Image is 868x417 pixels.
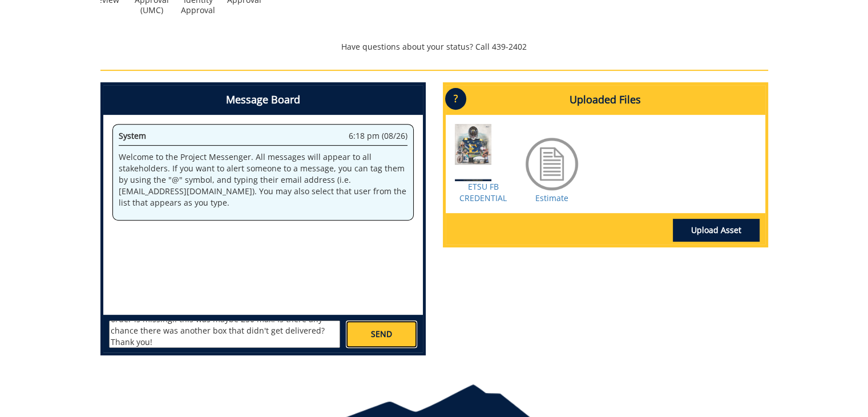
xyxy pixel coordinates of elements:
[446,85,765,115] h4: Uploaded Files
[119,130,146,141] span: System
[346,320,417,348] a: SEND
[119,151,407,209] p: Welcome to the Project Messenger. All messages will appear to all stakeholders. If you want to al...
[109,320,340,348] textarea: messageToSend
[371,328,392,340] span: SEND
[100,41,768,53] p: Have questions about your status? Call 439-2402
[349,130,407,142] span: 6:18 pm (08/26)
[459,181,507,203] a: ETSU FB CREDENTIAL
[673,219,760,242] a: Upload Asset
[445,88,466,110] p: ?
[535,193,568,203] a: Estimate
[103,85,423,115] h4: Message Board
